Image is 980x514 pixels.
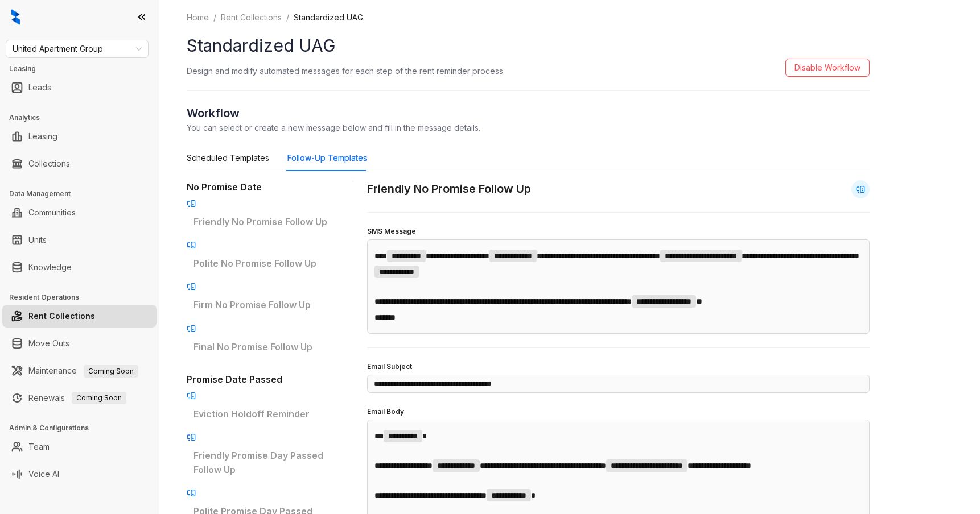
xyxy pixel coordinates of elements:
[219,11,284,24] a: Rent Collections
[184,11,211,24] a: Home
[72,392,126,404] span: Coming Soon
[286,11,289,24] li: /
[28,125,57,148] a: Leasing
[28,201,76,224] a: Communities
[9,113,159,123] h3: Analytics
[28,76,51,99] a: Leads
[2,125,157,148] li: Leasing
[187,372,335,387] h3: Promise Date Passed
[28,256,72,279] a: Knowledge
[187,152,269,164] div: Scheduled Templates
[28,436,50,458] a: Team
[28,152,70,175] a: Collections
[2,359,157,382] li: Maintenance
[187,180,335,194] h3: No Promise Date
[2,256,157,279] li: Knowledge
[294,11,363,24] li: Standardized UAG
[187,33,870,59] h1: Standardized UAG
[9,292,159,302] h3: Resident Operations
[28,387,126,409] a: RenewalsComing Soon
[2,463,157,486] li: Voice AI
[84,365,138,378] span: Coming Soon
[187,122,870,134] p: You can select or create a new message below and fill in the message details.
[193,449,328,477] p: Friendly Promise Day Passed Follow Up
[9,189,159,199] h3: Data Management
[13,40,142,57] span: United Apartment Group
[187,65,505,77] p: Design and modify automated messages for each step of the rent reminder process.
[2,152,157,175] li: Collections
[2,76,157,99] li: Leads
[785,59,870,77] button: Disable Workflow
[9,423,159,433] h3: Admin & Configurations
[193,298,328,312] p: Firm No Promise Follow Up
[193,340,328,354] p: Final No Promise Follow Up
[2,201,157,224] li: Communities
[28,332,69,355] a: Move Outs
[11,9,20,25] img: logo
[2,305,157,328] li: Rent Collections
[193,256,328,271] p: Polite No Promise Follow Up
[187,105,870,122] h2: Workflow
[367,180,531,198] h2: Friendly No Promise Follow Up
[28,463,59,486] a: Voice AI
[213,11,216,24] li: /
[367,407,870,417] h4: Email Body
[287,152,367,164] div: Follow-Up Templates
[794,61,860,74] span: Disable Workflow
[2,332,157,355] li: Move Outs
[367,226,870,237] h4: SMS Message
[193,215,328,229] p: Friendly No Promise Follow Up
[28,229,47,251] a: Units
[2,387,157,409] li: Renewals
[9,64,159,74] h3: Leasing
[28,305,95,328] a: Rent Collections
[367,362,870,372] h4: Email Subject
[193,407,328,421] p: Eviction Holdoff Reminder
[2,436,157,458] li: Team
[2,229,157,251] li: Units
